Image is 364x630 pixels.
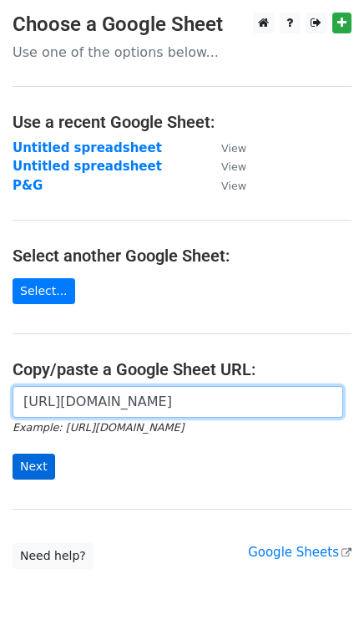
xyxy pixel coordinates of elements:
[13,112,351,132] h4: Use a recent Google Sheet:
[13,543,94,569] a: Need help?
[221,180,246,192] small: View
[281,550,364,630] iframe: Chat Widget
[13,359,351,379] h4: Copy/paste a Google Sheet URL:
[13,13,351,37] h3: Choose a Google Sheet
[205,178,246,193] a: View
[13,43,351,61] p: Use one of the options below...
[248,545,351,560] a: Google Sheets
[13,246,351,266] h4: Select another Google Sheet:
[13,178,43,193] a: P&G
[221,142,246,155] small: View
[13,421,184,434] small: Example: [URL][DOMAIN_NAME]
[13,140,162,155] a: Untitled spreadsheet
[13,454,55,480] input: Next
[13,159,162,174] a: Untitled spreadsheet
[13,386,343,418] input: Paste your Google Sheet URL here
[13,278,75,304] a: Select...
[221,160,246,173] small: View
[205,159,246,174] a: View
[205,140,246,155] a: View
